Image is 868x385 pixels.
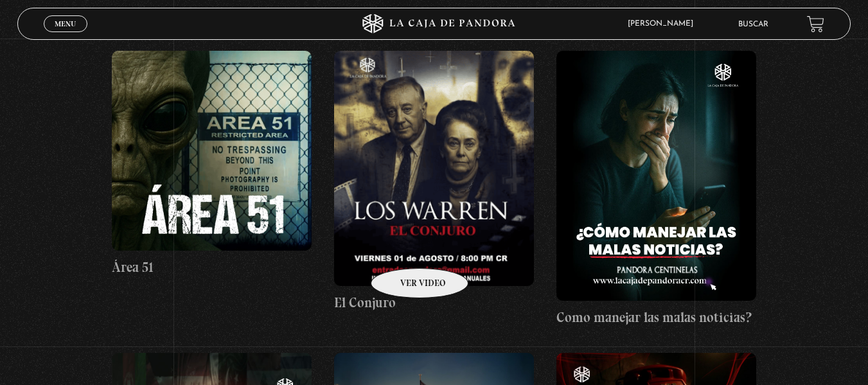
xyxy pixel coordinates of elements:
span: Menu [55,20,76,28]
a: Área 51 [112,51,312,278]
a: Buscar [738,21,768,28]
h4: El Conjuro [334,292,534,313]
h4: Área 51 [112,257,312,278]
span: Cerrar [50,31,80,40]
a: Como manejar las malas noticias? [556,51,756,328]
a: View your shopping cart [807,15,824,32]
h4: Como manejar las malas noticias? [556,307,756,328]
h4: [PERSON_NAME] [556,4,756,25]
span: [PERSON_NAME] [621,20,706,28]
a: El Conjuro [334,51,534,313]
